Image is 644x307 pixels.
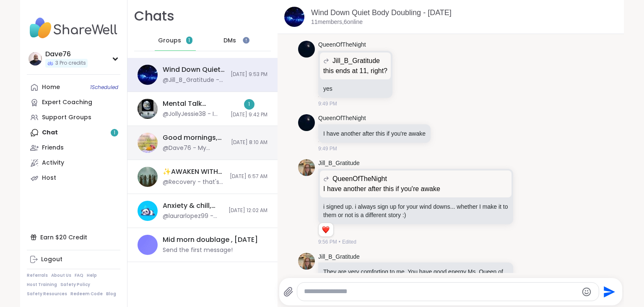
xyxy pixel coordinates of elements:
[304,287,578,296] textarea: Type your message
[158,37,181,45] span: Groups
[231,111,267,118] span: [DATE] 9:42 PM
[323,184,508,194] p: I have another after this if you're awake
[42,159,64,167] div: Activity
[339,238,340,246] span: •
[332,56,380,66] span: Jill_B_Gratitude
[318,100,337,108] span: 9:49 PM
[51,273,71,278] a: About Us
[323,84,387,93] p: yes
[27,95,120,110] a: Expert Coaching
[223,37,236,45] span: DMs
[323,66,387,76] p: this ends at 11, right?
[163,235,258,244] div: Mid morn doublage , [DATE]
[27,13,120,43] img: ShareWell Nav Logo
[318,41,366,49] a: QueenOfTheNight
[163,76,226,84] div: @Jill_B_Gratitude - They are very comforting to me. You have good energy Ms. Queen of the Night <3
[163,65,226,74] div: Wind Down Quiet Body Doubling - [DATE]
[163,246,233,255] div: Send the first message!
[318,159,360,168] a: Jill_B_Gratitude
[163,212,223,220] div: @laurarlopez99 - you got this!!! just keep going one day at a time! or one minute, one second, etc.
[90,84,118,91] span: 1 Scheduled
[27,155,120,171] a: Activity
[319,223,333,236] div: Reaction list
[318,114,366,123] a: QueenOfTheNight
[229,207,267,214] span: [DATE] 12:02 AM
[75,273,83,278] a: FAQ
[27,291,67,297] a: Safety Resources
[138,65,158,85] img: Wind Down Quiet Body Doubling - Monday, Oct 13
[134,7,174,26] h1: Chats
[163,133,226,142] div: Good mornings, Goals and Gratitude's , [DATE]
[311,18,363,26] p: 11 members, 6 online
[163,178,225,186] div: @Recovery - that's amazing imagery!
[138,99,158,119] img: Mental Talk Space: Supporting One Another, Oct 13
[41,255,62,264] div: Logout
[318,145,337,152] span: 9:49 PM
[138,235,158,255] img: Mid morn doublage , Oct 13
[27,171,120,186] a: Host
[27,80,120,95] a: Home1Scheduled
[163,144,226,152] div: @Dave76 - My Thoughts for you @[PERSON_NAME]
[138,167,158,187] img: ✨AWAKEN WITH BEAUTIFUL SOULS✨, Oct 13
[27,230,120,245] div: Earn $20 Credit
[87,273,97,278] a: Help
[42,98,92,107] div: Expert Coaching
[163,201,223,210] div: Anxiety & chill, [DATE]
[106,291,116,297] a: Blog
[42,113,91,122] div: Support Groups
[163,167,225,176] div: ✨AWAKEN WITH BEAUTIFUL SOULS✨, [DATE]
[230,173,267,180] span: [DATE] 6:57 AM
[298,253,315,270] img: https://sharewell-space-live.sfo3.digitaloceanspaces.com/user-generated/2564abe4-c444-4046-864b-7...
[27,282,57,288] a: Host Training
[27,140,120,155] a: Friends
[60,282,90,288] a: Safety Policy
[298,159,315,176] img: https://sharewell-space-live.sfo3.digitaloceanspaces.com/user-generated/2564abe4-c444-4046-864b-7...
[311,8,452,17] a: Wind Down Quiet Body Doubling - [DATE]
[70,291,103,297] a: Redeem Code
[27,252,120,267] a: Logout
[321,226,330,233] button: Reactions: love
[138,133,158,153] img: Good mornings, Goals and Gratitude's , Oct 13
[298,114,315,131] img: https://sharewell-space-live.sfo3.digitaloceanspaces.com/user-generated/d7277878-0de6-43a2-a937-4...
[45,50,88,59] div: Dave76
[55,60,86,67] span: 3 Pro credits
[243,37,249,44] iframe: Spotlight
[231,139,267,146] span: [DATE] 8:10 AM
[29,52,42,66] img: Dave76
[323,202,508,219] p: i signed up. i always sign up for your wind downs... whether I make it to them or not is a differ...
[284,7,304,27] img: Wind Down Quiet Body Doubling - Monday, Oct 13
[582,287,592,297] button: Emoji picker
[323,268,508,284] p: They are very comforting to me. You have good energy Ms. Queen of the Night <3
[318,253,360,261] a: Jill_B_Gratitude
[298,41,315,58] img: https://sharewell-space-live.sfo3.digitaloceanspaces.com/user-generated/d7277878-0de6-43a2-a937-4...
[42,174,56,182] div: Host
[231,71,267,78] span: [DATE] 9:53 PM
[188,37,190,44] span: 1
[332,174,387,184] span: QueenOfTheNight
[163,110,226,118] div: @JollyJessie38 - I have sessions for anyone that need them [DATE] and [DATE] almost all day and t...
[163,99,226,108] div: Mental Talk Space: Supporting One Another, [DATE]
[342,238,356,246] span: Edited
[318,238,337,246] span: 9:56 PM
[42,83,60,92] div: Home
[27,110,120,125] a: Support Groups
[599,282,618,301] button: Send
[138,201,158,221] img: Anxiety & chill, Oct 12
[42,144,64,152] div: Friends
[244,99,254,110] div: 1
[323,129,426,138] p: I have another after this if you're awake
[27,273,48,278] a: Referrals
